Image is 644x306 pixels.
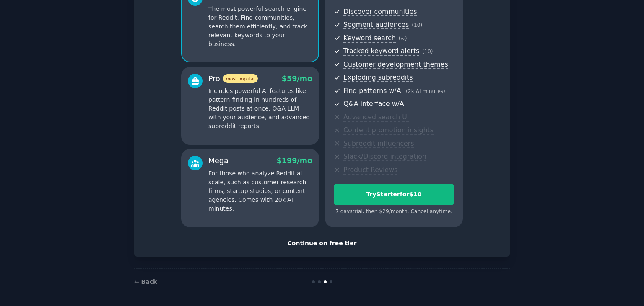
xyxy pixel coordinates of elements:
[208,169,312,213] p: For those who analyze Reddit at scale, such as customer research firms, startup studios, or conte...
[343,21,409,29] span: Segment audiences
[334,190,454,199] div: Try Starter for $10
[422,49,433,54] span: ( 10 )
[399,36,407,41] span: ( ∞ )
[343,113,409,122] span: Advanced search UI
[343,8,417,16] span: Discover communities
[343,60,448,69] span: Customer development themes
[134,278,157,285] a: ← Back
[208,156,229,166] div: Mega
[343,87,403,95] span: Find patterns w/AI
[143,239,501,248] div: Continue on free tier
[277,157,312,165] span: $ 199 /mo
[223,74,258,83] span: most popular
[282,75,312,83] span: $ 59 /mo
[343,47,419,56] span: Tracked keyword alerts
[343,166,397,175] span: Product Reviews
[208,5,312,49] p: The most powerful search engine for Reddit. Find communities, search them efficiently, and track ...
[343,100,406,108] span: Q&A interface w/AI
[334,184,454,205] button: TryStarterfor$10
[343,152,426,161] span: Slack/Discord integration
[334,208,454,216] div: 7 days trial, then $ 29 /month . Cancel anytime.
[343,73,413,82] span: Exploding subreddits
[406,88,445,94] span: ( 2k AI minutes )
[208,87,312,131] p: Includes powerful AI features like pattern-finding in hundreds of Reddit posts at once, Q&A LLM w...
[412,22,422,28] span: ( 10 )
[343,34,396,43] span: Keyword search
[343,139,414,148] span: Subreddit influencers
[208,74,258,84] div: Pro
[343,126,434,135] span: Content promotion insights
